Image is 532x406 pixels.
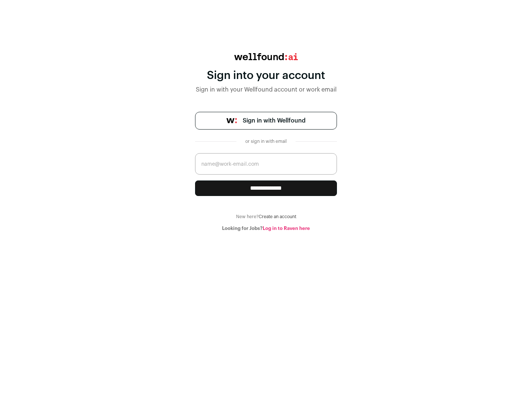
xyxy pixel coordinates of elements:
[195,153,337,175] input: name@work-email.com
[226,118,237,123] img: wellfound-symbol-flush-black-fb3c872781a75f747ccb3a119075da62bfe97bd399995f84a933054e44a575c4.png
[263,226,310,231] a: Log in to Raven here
[242,138,290,144] div: or sign in with email
[234,53,298,60] img: wellfound:ai
[243,116,306,125] span: Sign in with Wellfound
[195,214,337,220] div: New here?
[195,85,337,94] div: Sign in with your Wellfound account or work email
[195,69,337,82] div: Sign into your account
[259,214,296,219] a: Create an account
[195,112,337,130] a: Sign in with Wellfound
[195,226,337,231] div: Looking for Jobs?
